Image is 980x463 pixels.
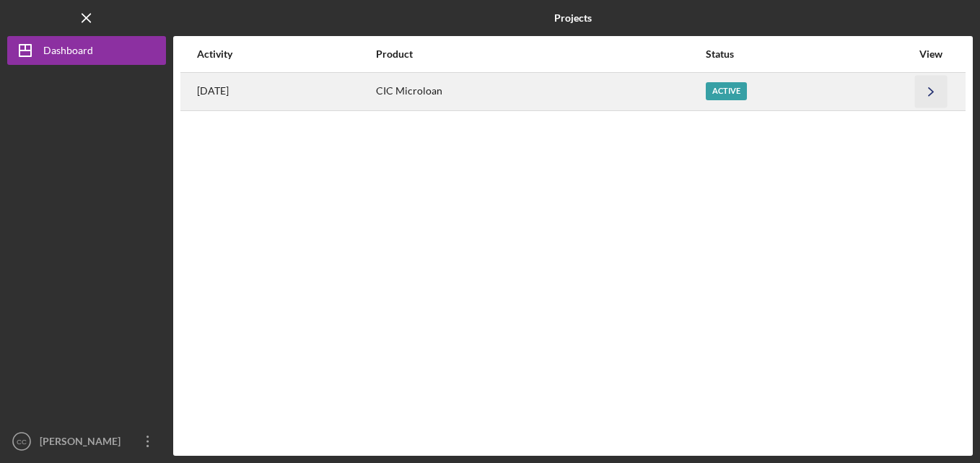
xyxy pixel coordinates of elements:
div: [PERSON_NAME] [36,427,130,459]
b: Projects [554,12,592,24]
time: 2025-08-21 22:14 [197,85,229,97]
div: Active [706,82,747,100]
button: CC[PERSON_NAME] [7,427,166,456]
div: Dashboard [43,36,93,69]
button: Dashboard [7,36,166,65]
div: Activity [197,48,375,60]
div: Product [376,48,704,60]
text: CC [17,438,27,446]
div: CIC Microloan [376,74,704,110]
div: Status [706,48,911,60]
div: View [913,48,949,60]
